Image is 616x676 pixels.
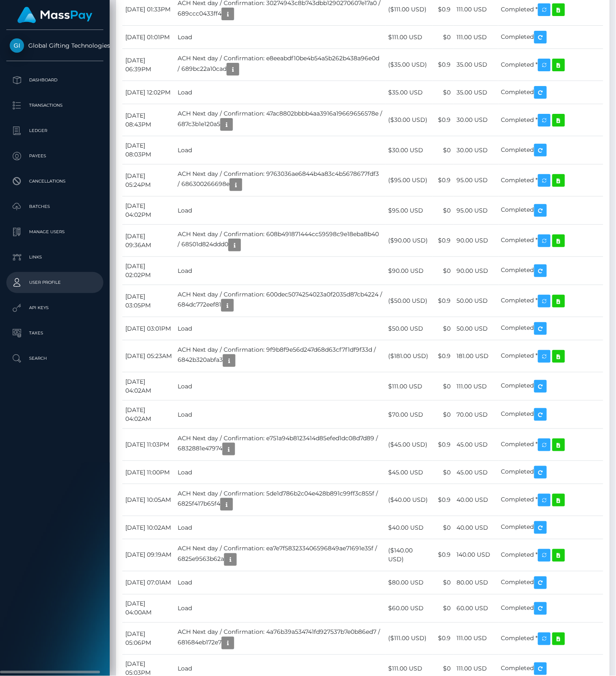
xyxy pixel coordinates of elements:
[386,26,432,49] td: $111.00 USD
[6,70,103,91] a: Dashboard
[10,99,100,112] p: Transactions
[386,595,432,623] td: $60.00 USD
[454,429,498,461] td: 45.00 USD
[175,285,385,317] td: ACH Next day / Confirmation: 600dec5074254023a0f2035d87cb4224 / 684dc772eef81
[175,516,385,539] td: Load
[454,595,498,623] td: 60.00 USD
[175,484,385,516] td: ACH Next day / Confirmation: 5de1d786b2c04e428b891c99ff3c855f / 6825f417b65f4
[386,623,432,655] td: ($111.00 USD)
[498,136,603,164] td: Completed
[432,49,454,81] td: $0.9
[10,175,100,188] p: Cancellations
[175,197,385,225] td: Load
[454,401,498,429] td: 70.00 USD
[498,484,603,516] td: Completed *
[122,484,175,516] td: [DATE] 10:05AM
[454,197,498,225] td: 95.00 USD
[498,595,603,623] td: Completed
[432,516,454,539] td: $0
[386,225,432,257] td: ($90.00 USD)
[498,372,603,401] td: Completed
[386,197,432,225] td: $95.00 USD
[454,539,498,571] td: 140.00 USD
[432,317,454,340] td: $0
[175,372,385,401] td: Load
[6,221,103,242] a: Manage Users
[175,26,385,49] td: Load
[175,257,385,285] td: Load
[6,120,103,141] a: Ledger
[6,272,103,293] a: User Profile
[498,49,603,81] td: Completed *
[10,124,100,137] p: Ledger
[432,484,454,516] td: $0.9
[432,372,454,401] td: $0
[386,257,432,285] td: $90.00 USD
[6,171,103,192] a: Cancellations
[122,225,175,257] td: [DATE] 09:36AM
[386,372,432,401] td: $111.00 USD
[454,26,498,49] td: 111.00 USD
[432,429,454,461] td: $0.9
[498,317,603,340] td: Completed
[498,461,603,484] td: Completed
[122,539,175,571] td: [DATE] 09:19AM
[122,571,175,595] td: [DATE] 07:01AM
[122,164,175,197] td: [DATE] 05:24PM
[122,26,175,49] td: [DATE] 01:01PM
[10,74,100,86] p: Dashboard
[122,516,175,539] td: [DATE] 10:02AM
[175,104,385,136] td: ACH Next day / Confirmation: 47ac8802bbbb4aa3916a19669656578e / 687c3b1e120a5
[498,516,603,539] td: Completed
[122,285,175,317] td: [DATE] 03:05PM
[386,340,432,372] td: ($181.00 USD)
[386,136,432,164] td: $30.00 USD
[10,276,100,289] p: User Profile
[10,200,100,213] p: Batches
[175,49,385,81] td: ACH Next day / Confirmation: e8eeabdf10be4b54a5b262b438a96e0d / 689bc22a10cad
[498,285,603,317] td: Completed *
[432,401,454,429] td: $0
[175,461,385,484] td: Load
[386,401,432,429] td: $70.00 USD
[432,136,454,164] td: $0
[122,372,175,401] td: [DATE] 04:02AM
[454,484,498,516] td: 40.00 USD
[498,539,603,571] td: Completed *
[432,623,454,655] td: $0.9
[498,164,603,197] td: Completed *
[175,623,385,655] td: ACH Next day / Confirmation: 4a76b39a534741fd927537b7e0b86ed7 / 681684eb172e7
[175,81,385,104] td: Load
[10,38,24,53] img: Global Gifting Technologies Inc
[454,317,498,340] td: 50.00 USD
[175,595,385,623] td: Load
[432,340,454,372] td: $0.9
[454,164,498,197] td: 95.00 USD
[498,26,603,49] td: Completed
[454,104,498,136] td: 30.00 USD
[386,571,432,595] td: $80.00 USD
[122,401,175,429] td: [DATE] 04:02AM
[386,461,432,484] td: $45.00 USD
[432,571,454,595] td: $0
[432,257,454,285] td: $0
[175,225,385,257] td: ACH Next day / Confirmation: 608b491871444cc59598c9e18eba8b40 / 68501d824ddd0
[6,196,103,217] a: Batches
[454,136,498,164] td: 30.00 USD
[454,461,498,484] td: 45.00 USD
[454,285,498,317] td: 50.00 USD
[175,136,385,164] td: Load
[122,197,175,225] td: [DATE] 04:02PM
[386,49,432,81] td: ($35.00 USD)
[122,623,175,655] td: [DATE] 05:06PM
[10,150,100,162] p: Payees
[386,484,432,516] td: ($40.00 USD)
[122,595,175,623] td: [DATE] 04:00AM
[454,81,498,104] td: 35.00 USD
[175,429,385,461] td: ACH Next day / Confirmation: e751a94b8123414d85efed1dc08d7d89 / 6832881e47974
[454,372,498,401] td: 111.00 USD
[498,225,603,257] td: Completed *
[386,429,432,461] td: ($45.00 USD)
[175,401,385,429] td: Load
[498,623,603,655] td: Completed *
